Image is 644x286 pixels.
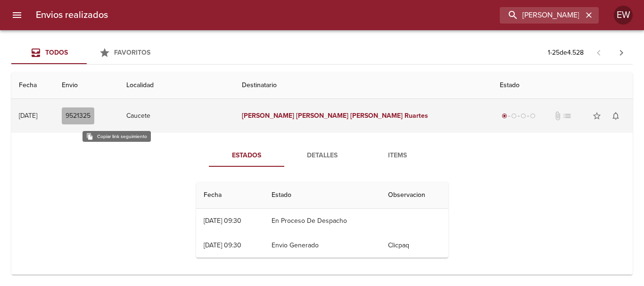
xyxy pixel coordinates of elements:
[11,41,162,64] div: Tabs Envios
[19,112,37,120] div: [DATE]
[500,111,537,121] div: Generado
[380,233,448,258] td: Clicpaq
[119,99,234,133] td: Caucete
[502,113,507,119] span: radio_button_checked
[587,106,606,125] button: Agregar a favoritos
[234,72,492,99] th: Destinatario
[611,111,620,121] span: notifications_none
[405,112,428,120] em: Ruartes
[610,41,633,64] span: Pagina siguiente
[196,182,448,258] table: Tabla de seguimiento
[492,72,633,99] th: Estado
[114,49,150,57] span: Favoritos
[209,144,435,167] div: Tabs detalle de guia
[62,107,94,125] button: 9521325
[296,112,348,120] em: [PERSON_NAME]
[548,48,584,57] p: 1 - 25 de 4.528
[264,182,381,209] th: Estado
[45,49,68,57] span: Todos
[365,150,429,162] span: Items
[520,113,526,119] span: radio_button_unchecked
[11,72,54,99] th: Fecha
[204,241,241,249] div: [DATE] 09:30
[36,8,108,23] h6: Envios realizados
[614,6,633,25] div: Abrir información de usuario
[606,106,625,125] button: Activar notificaciones
[380,182,448,209] th: Observacion
[264,209,381,233] td: En Proceso De Despacho
[204,217,241,225] div: [DATE] 09:30
[587,48,610,57] span: Pagina anterior
[242,112,294,120] em: [PERSON_NAME]
[54,72,119,99] th: Envio
[511,113,517,119] span: radio_button_unchecked
[562,111,572,121] span: No tiene pedido asociado
[6,4,28,26] button: menu
[196,182,264,209] th: Fecha
[553,111,562,121] span: No tiene documentos adjuntos
[119,72,234,99] th: Localidad
[290,150,354,162] span: Detalles
[614,6,633,25] div: EW
[500,7,583,24] input: buscar
[215,150,279,162] span: Estados
[264,233,381,258] td: Envio Generado
[592,111,602,121] span: star_border
[350,112,403,120] em: [PERSON_NAME]
[530,113,536,119] span: radio_button_unchecked
[66,110,91,122] span: 9521325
